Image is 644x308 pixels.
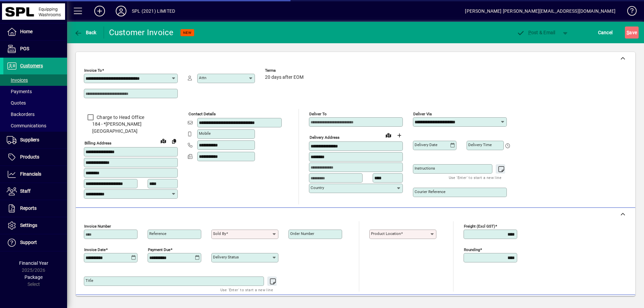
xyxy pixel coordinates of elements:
[3,41,67,57] a: POS
[89,5,110,17] button: Add
[465,6,615,16] div: [PERSON_NAME] [PERSON_NAME][EMAIL_ADDRESS][DOMAIN_NAME]
[132,6,175,16] div: SPL (2021) LIMITED
[468,142,492,147] mat-label: Delivery time
[7,123,46,128] span: Communications
[622,1,636,23] a: Knowledge Base
[598,27,613,38] span: Cancel
[3,109,67,120] a: Backorders
[20,29,33,34] span: Home
[513,26,559,39] button: Post & Email
[84,247,106,252] mat-label: Invoice date
[158,135,169,146] a: View on map
[3,86,67,97] a: Payments
[72,26,98,39] button: Back
[20,171,41,177] span: Financials
[464,224,495,228] mat-label: Freight (excl GST)
[183,30,192,35] span: NEW
[20,205,37,211] span: Reports
[625,26,639,39] button: Save
[371,231,401,236] mat-label: Product location
[627,30,629,35] span: S
[67,26,104,39] app-page-header-button: Back
[110,5,132,17] button: Profile
[415,166,435,171] mat-label: Instructions
[20,188,31,194] span: Staff
[84,121,178,135] span: 184 - *[PERSON_NAME] [GEOGRAPHIC_DATA]
[20,240,37,245] span: Support
[199,131,211,136] mat-label: Mobile
[394,130,405,141] button: Choose address
[596,26,614,39] button: Cancel
[213,231,226,236] mat-label: Sold by
[3,97,67,109] a: Quotes
[148,247,170,252] mat-label: Payment due
[415,189,445,194] mat-label: Courier Reference
[528,30,531,35] span: P
[95,114,144,121] label: Charge to Head Office
[213,255,239,259] mat-label: Delivery status
[7,77,28,83] span: Invoices
[265,68,305,73] span: Terms
[7,89,32,94] span: Payments
[199,75,206,80] mat-label: Attn
[220,286,273,294] mat-hint: Use 'Enter' to start a new line
[3,23,67,40] a: Home
[449,174,501,181] mat-hint: Use 'Enter' to start a new line
[19,260,48,266] span: Financial Year
[290,231,314,236] mat-label: Order number
[464,247,480,252] mat-label: Rounding
[517,30,555,35] span: ost & Email
[3,166,67,183] a: Financials
[20,63,43,68] span: Customers
[20,154,39,160] span: Products
[20,46,29,51] span: POS
[265,75,304,80] span: 20 days after EOM
[149,231,166,236] mat-label: Reference
[3,200,67,217] a: Reports
[413,112,432,116] mat-label: Deliver via
[3,149,67,166] a: Products
[7,100,26,106] span: Quotes
[169,136,179,146] button: Copy to Delivery address
[383,130,394,140] a: View on map
[3,234,67,251] a: Support
[627,27,637,38] span: ave
[20,223,37,228] span: Settings
[74,30,97,35] span: Back
[3,183,67,200] a: Staff
[20,137,39,142] span: Suppliers
[3,217,67,234] a: Settings
[3,74,67,86] a: Invoices
[309,112,327,116] mat-label: Deliver To
[24,274,43,280] span: Package
[415,142,437,147] mat-label: Delivery date
[7,112,35,117] span: Backorders
[84,68,102,73] mat-label: Invoice To
[109,27,174,38] div: Customer Invoice
[86,278,93,283] mat-label: Title
[84,224,111,228] mat-label: Invoice number
[3,120,67,131] a: Communications
[311,185,324,190] mat-label: Country
[3,132,67,148] a: Suppliers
